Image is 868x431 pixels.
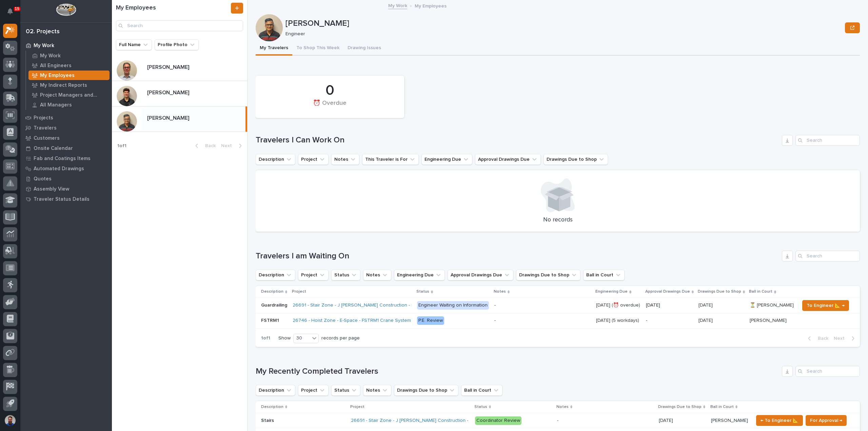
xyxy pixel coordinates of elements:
[658,403,702,411] p: Drawings Due to Shop
[834,335,849,341] span: Next
[34,166,84,172] p: Automated Drawings
[267,100,393,114] div: ⏰ Overdue
[659,416,674,424] p: [DATE]
[256,330,276,347] p: 1 of 1
[596,301,642,308] p: [DATE] (⏰ overdue)
[802,300,849,311] button: To Engineer 📐 →
[256,270,295,280] button: Description
[293,318,411,324] a: 26746 - Hoist Zone - E-Space - FSTRM1 Crane System
[112,81,247,106] a: [PERSON_NAME][PERSON_NAME]
[20,113,112,123] a: Projects
[806,415,847,426] button: For Approval →
[112,106,247,132] a: [PERSON_NAME][PERSON_NAME]
[34,125,57,131] p: Travelers
[557,418,558,424] div: -
[415,2,447,9] p: My Employees
[278,335,291,341] p: Show
[298,385,329,396] button: Project
[34,186,69,192] p: Assembly View
[34,145,73,152] p: Onsite Calendar
[40,73,75,79] p: My Employees
[516,270,580,280] button: Drawings Due to Shop
[475,416,521,425] div: Coordinator Review
[795,135,860,146] div: Search
[261,288,283,295] p: Description
[34,196,90,202] p: Traveler Status Details
[8,8,17,19] div: Notifications15
[331,154,359,165] button: Notes
[20,184,112,194] a: Assembly View
[292,41,343,56] button: To Shop This Week
[363,385,391,396] button: Notes
[20,123,112,133] a: Travelers
[474,403,487,411] p: Status
[256,413,860,428] tr: StairsStairs 26691 - Stair Zone - J [PERSON_NAME] Construction - LRI Warehouse Coordinator Review...
[20,194,112,204] a: Traveler Status Details
[417,301,489,310] div: Engineer Waiting on Information
[218,143,247,149] button: Next
[756,415,803,426] button: ← To Engineer 📐
[3,413,17,428] button: users-avatar
[646,302,693,308] p: [DATE]
[256,41,292,56] button: My Travelers
[698,288,741,295] p: Drawings Due to Shop
[20,153,112,163] a: Fab and Coatings Items
[147,63,191,71] p: [PERSON_NAME]
[20,174,112,184] a: Quotes
[112,138,132,154] p: 1 of 1
[267,82,393,99] div: 0
[810,416,842,425] span: For Approval →
[256,251,779,261] h1: Travelers I am Waiting On
[710,403,734,411] p: Ball in Court
[285,19,842,28] p: [PERSON_NAME]
[40,53,61,59] p: My Work
[256,154,295,165] button: Description
[116,4,230,12] h1: My Employees
[494,302,496,308] div: -
[814,335,828,341] span: Back
[583,270,625,280] button: Ball in Court
[221,143,236,149] span: Next
[15,6,19,11] p: 15
[3,4,17,18] button: Notifications
[40,82,87,89] p: My Indirect Reports
[20,163,112,174] a: Automated Drawings
[448,270,513,280] button: Approval Drawings Due
[645,288,690,295] p: Approval Drawings Due
[363,270,391,280] button: Notes
[285,31,840,37] p: Engineer
[261,316,280,324] p: FSTRM1
[494,318,496,324] div: -
[417,316,444,325] div: P.E. Review
[331,270,360,280] button: Status
[388,1,407,9] a: My Work
[761,416,798,425] span: ← To Engineer 📐
[256,298,860,313] tr: GuardrailingGuardrailing 26691 - Stair Zone - J [PERSON_NAME] Construction - LRI Warehouse Engine...
[646,318,693,324] p: -
[350,403,364,411] p: Project
[494,288,506,295] p: Notes
[26,28,60,36] div: 02. Projects
[26,71,112,80] a: My Employees
[394,385,458,396] button: Drawings Due to Shop
[261,416,275,424] p: Stairs
[293,302,444,308] a: 26691 - Stair Zone - J [PERSON_NAME] Construction - LRI Warehouse
[155,39,199,50] button: Profile Photo
[34,115,53,121] p: Projects
[795,251,860,261] input: Search
[264,216,852,224] p: No records
[116,20,243,31] div: Search
[343,41,385,56] button: Drawing Issues
[321,335,360,341] p: records per page
[256,367,779,376] h1: My Recently Completed Travelers
[116,39,152,50] button: Full Name
[20,143,112,153] a: Onsite Calendar
[749,288,772,295] p: Ball in Court
[40,102,72,108] p: All Managers
[544,154,608,165] button: Drawings Due to Shop
[40,63,72,69] p: All Engineers
[795,366,860,377] input: Search
[261,301,289,308] p: Guardrailing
